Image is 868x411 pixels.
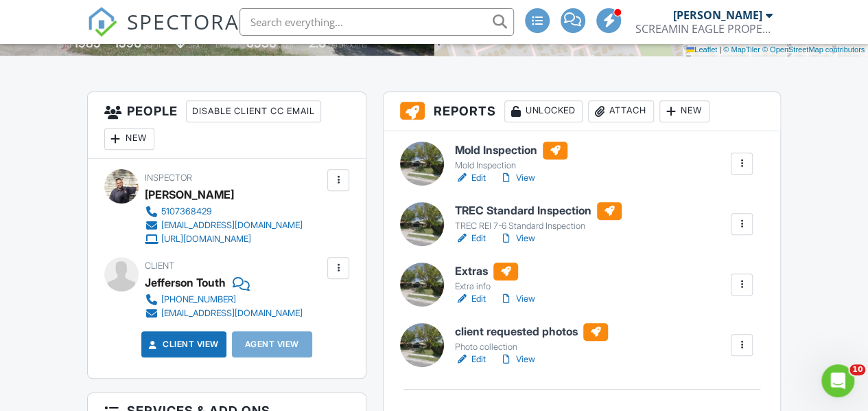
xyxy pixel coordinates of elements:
[246,36,277,50] div: 6536
[455,202,622,232] a: TREC Standard Inspection TREC REI 7-6 Standard Inspection
[161,308,303,319] div: [EMAIL_ADDRESS][DOMAIN_NAME]
[145,272,226,293] div: Jefferson Touth
[455,342,608,353] div: Photo collection
[719,45,721,54] span: |
[455,171,486,185] a: Edit
[239,8,514,36] input: Search everything...
[455,142,567,159] h6: Mold Inspection
[104,128,154,150] div: New
[145,219,303,232] a: [EMAIL_ADDRESS][DOMAIN_NAME]
[145,184,234,205] div: [PERSON_NAME]
[279,39,296,49] span: sq.ft.
[145,205,303,219] a: 5107368429
[161,294,236,305] div: [PHONE_NUMBER]
[455,281,541,292] div: Extra info
[87,19,239,47] a: SPECTORA
[146,337,219,351] a: Client View
[455,263,541,280] h6: Extras
[145,232,303,246] a: [URL][DOMAIN_NAME]
[849,364,865,375] span: 10
[384,92,780,131] h3: Reports
[500,353,535,366] a: View
[500,171,535,185] a: View
[455,142,567,172] a: Mold Inspection Mold Inspection
[762,45,865,54] a: © OpenStreetMap contributors
[87,7,117,37] img: The Best Home Inspection Software - Spectora
[328,39,367,49] span: bathrooms
[145,173,192,183] span: Inspector
[455,353,486,366] a: Edit
[455,263,541,293] a: Extras Extra info
[161,206,212,217] div: 5107368429
[186,100,321,122] div: Disable Client CC Email
[673,8,762,22] div: [PERSON_NAME]
[686,45,717,54] a: Leaflet
[88,92,366,159] h3: People
[145,260,174,271] span: Client
[309,36,326,50] div: 2.0
[455,292,486,306] a: Edit
[127,7,239,36] span: SPECTORA
[145,293,303,307] a: [PHONE_NUMBER]
[161,234,251,245] div: [URL][DOMAIN_NAME]
[455,232,486,245] a: Edit
[455,323,608,341] h6: client requested photos
[56,39,71,49] span: Built
[145,307,303,320] a: [EMAIL_ADDRESS][DOMAIN_NAME]
[821,364,854,397] iframe: Intercom live chat
[635,22,773,36] div: SCREAMIN EAGLE PROPERTY INSPECTIONS LLC
[455,160,567,171] div: Mold Inspection
[73,36,101,50] div: 1985
[504,100,583,122] div: Unlocked
[588,100,654,122] div: Attach
[455,221,622,232] div: TREC REI 7-6 Standard Inspection
[455,323,608,353] a: client requested photos Photo collection
[500,292,535,306] a: View
[161,220,303,231] div: [EMAIL_ADDRESS][DOMAIN_NAME]
[723,45,760,54] a: © MapTiler
[455,202,622,220] h6: TREC Standard Inspection
[659,100,709,122] div: New
[500,232,535,245] a: View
